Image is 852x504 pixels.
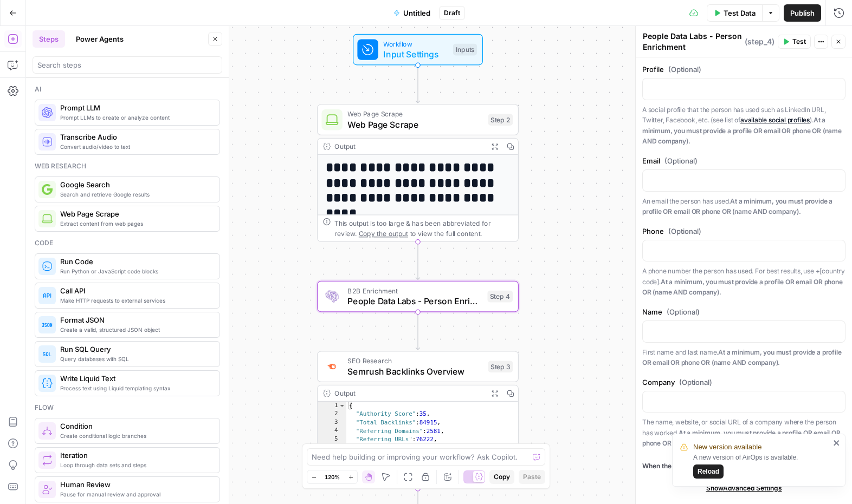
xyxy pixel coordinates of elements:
div: 1 [318,402,346,410]
strong: At a minimum, you must provide a profile OR email OR phone OR (name AND company). [642,429,841,448]
span: Draft [444,8,460,18]
span: (Optional) [679,377,712,388]
span: Input Settings [383,48,448,61]
button: Paste [519,470,545,484]
label: Phone [642,226,845,237]
span: Google Search [60,179,211,190]
span: 120% [325,473,340,481]
p: An email the person has used. [642,196,845,217]
span: Iteration [60,450,211,461]
span: Run SQL Query [60,344,211,355]
span: Copy [494,472,510,482]
label: Profile [642,64,845,75]
span: Create a valid, structured JSON object [60,325,211,334]
p: A social profile that the person has used such as LinkedIn URL, Twitter, Facebook, etc. (see list... [642,104,845,147]
span: Write Liquid Text [60,373,211,384]
g: Edge from start to step_2 [416,65,419,103]
span: Toggle code folding, rows 1 through 17 [339,402,346,410]
span: Condition [60,421,211,431]
div: 4 [318,427,346,436]
label: Email [642,155,845,166]
span: (Optional) [668,64,701,75]
span: (Optional) [667,306,700,317]
span: Pause for manual review and approval [60,490,211,499]
strong: At a minimum, you must provide a profile OR email OR phone OR (name AND company). [642,116,842,145]
span: Publish [790,8,815,18]
div: Inputs [453,44,477,56]
span: (Optional) [664,155,698,166]
span: Process text using Liquid templating syntax [60,384,211,392]
span: Test [792,37,806,47]
span: Human Review [60,479,211,490]
span: Format JSON [60,315,211,325]
p: The name, website, or social URL of a company where the person has worked. [642,417,845,449]
div: B2B EnrichmentPeople Data Labs - Person EnrichmentStep 4 [317,281,519,312]
span: Convert audio/video to text [60,142,211,151]
div: Web research [35,161,220,171]
div: Ai [35,84,220,94]
div: Output [334,141,483,152]
button: close [833,438,841,447]
span: Transcribe Audio [60,132,211,142]
span: Paste [523,472,541,482]
div: Flow [35,403,220,413]
button: Reload [693,464,724,479]
span: B2B Enrichment [347,285,482,296]
label: Company [642,377,845,388]
span: Call API [60,285,211,296]
div: 2 [318,410,346,419]
div: 5 [318,435,346,444]
span: Prompt LLMs to create or analyze content [60,113,211,122]
div: Output [334,388,483,398]
span: Make HTTP requests to external services [60,296,211,305]
strong: At a minimum, you must provide a profile OR email OR phone OR (name AND company). [642,197,832,216]
button: Publish [784,4,821,22]
input: Search steps [37,60,217,70]
span: Workflow [383,38,448,49]
button: Copy [489,470,514,484]
span: Query databases with SQL [60,355,211,363]
span: New version available [693,442,761,453]
div: 3 [318,418,346,427]
span: ( step_4 ) [745,36,774,47]
button: Test [778,35,811,49]
span: People Data Labs - Person Enrichment [347,294,482,307]
span: Show Advanced Settings [706,483,782,493]
p: First name and last name. [642,347,845,368]
div: Step 3 [488,361,513,372]
span: Reload [698,467,719,476]
strong: At a minimum, you must provide a profile OR email OR phone OR (name AND company). [642,348,841,367]
span: Web Page Scrape [347,109,483,119]
a: available social profiles [740,116,810,124]
span: Create conditional logic branches [60,431,211,440]
label: Name [642,306,845,317]
button: Test Data [707,4,762,22]
div: This output is too large & has been abbreviated for review. to view the full content. [334,218,513,238]
span: Run Code [60,256,211,267]
span: Test Data [724,8,756,18]
textarea: People Data Labs - Person Enrichment [643,31,742,53]
button: Power Agents [69,30,130,48]
span: SEO Research [347,356,483,366]
span: Run Python or JavaScript code blocks [60,267,211,276]
span: Web Page Scrape [347,118,483,131]
g: Edge from step_4 to step_3 [416,312,419,350]
g: Edge from step_2 to step_4 [416,242,419,280]
span: Copy the output [359,230,408,237]
img: rmubdrbnbg1gnbpnjb4bpmji9sfb [326,290,339,303]
div: Code [35,238,220,248]
div: Step 4 [487,291,513,303]
div: Step 2 [488,114,513,126]
span: Prompt LLM [60,102,211,113]
span: Loop through data sets and steps [60,461,211,469]
div: WorkflowInput SettingsInputs [317,34,519,66]
span: Search and retrieve Google results [60,190,211,199]
span: Web Page Scrape [60,208,211,219]
a: When the step fails: [642,461,715,471]
div: SEO ResearchSemrush Backlinks OverviewStep 3Output{ "Authority Score":35, "Total Backlinks":84915... [317,351,519,488]
p: A phone number the person has used. For best results, use +[country code]. [642,266,845,298]
button: Steps [33,30,65,48]
span: (Optional) [668,226,701,237]
span: Semrush Backlinks Overview [347,365,483,378]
